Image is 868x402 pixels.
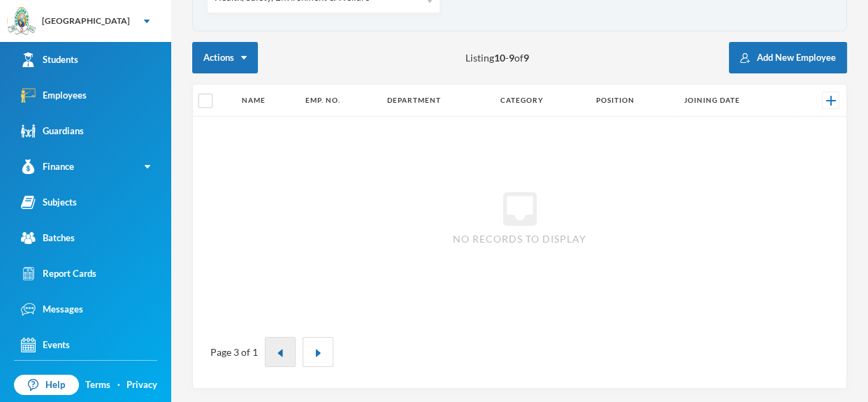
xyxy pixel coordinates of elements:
[21,52,78,67] div: Students
[21,231,75,245] div: Batches
[21,195,77,210] div: Subjects
[21,88,87,103] div: Employees
[21,338,70,352] div: Events
[494,52,505,64] b: 10
[210,345,258,359] div: Page 3 of 1
[117,378,120,392] div: ·
[589,85,677,117] th: Position
[21,302,83,317] div: Messages
[465,50,529,65] span: Listing - of
[509,52,514,64] b: 9
[21,159,74,174] div: Finance
[21,124,84,138] div: Guardians
[235,85,298,117] th: Name
[298,85,380,117] th: Emp. No.
[380,85,493,117] th: Department
[8,8,36,36] img: logo
[523,52,529,64] b: 9
[826,96,836,106] img: +
[21,266,96,281] div: Report Cards
[453,231,586,246] span: No records to display
[126,378,157,392] a: Privacy
[14,375,79,396] a: Help
[729,42,847,73] button: Add New Employee
[85,378,110,392] a: Terms
[677,85,793,117] th: Joining Date
[42,15,130,27] div: [GEOGRAPHIC_DATA]
[498,187,542,231] i: inbox
[493,85,589,117] th: Category
[192,42,258,73] button: Actions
